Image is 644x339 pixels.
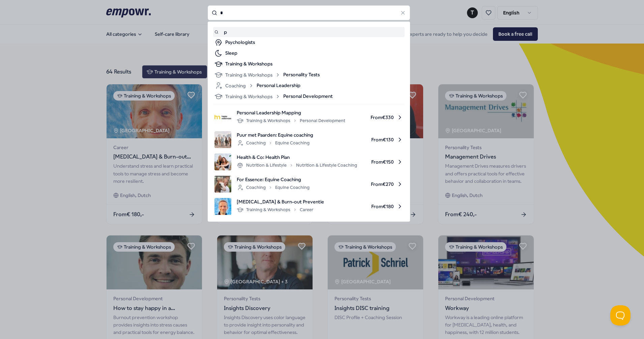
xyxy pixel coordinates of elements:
div: Coaching [214,82,254,90]
div: Training & Workshops Personal Development [237,117,345,125]
div: Nutrition & Lifestyle Nutrition & Lifestyle Coaching [237,161,357,169]
span: Personal Leadership [257,82,300,90]
div: Coaching Equine Coaching [237,183,310,192]
div: Training & Workshops [214,71,281,79]
span: From € 130 [319,131,403,148]
a: product imagePersonal Leadership MappingTraining & WorkshopsPersonal DevelopmentFrom€330 [214,109,403,126]
span: From € 270 [315,176,403,193]
a: Training & WorkshopsPersonality Tests [214,71,403,79]
span: [MEDICAL_DATA] & Burn-out Preventie [237,198,324,205]
span: From € 330 [351,109,403,126]
input: Search for products, categories or subcategories [208,5,410,20]
span: Puur met Paarden: Equine coaching [237,131,313,139]
a: CoachingPersonal Leadership [214,82,403,90]
a: product imagePuur met Paarden: Equine coachingCoachingEquine CoachingFrom€130 [214,131,403,148]
img: product image [214,131,231,148]
img: product image [214,176,231,193]
div: Training & Workshops [225,60,403,68]
img: product image [214,109,231,126]
a: product image[MEDICAL_DATA] & Burn-out PreventieTraining & WorkshopsCareerFrom€180 [214,198,403,215]
div: Sleep [225,49,403,57]
img: product image [214,198,231,215]
span: For Essence: Equine Coaching [237,176,310,183]
span: Health & Co: Health Plan [237,153,357,161]
span: Personality Tests [283,71,320,79]
div: Psychologists [225,38,403,47]
div: Training & Workshops Career [237,206,313,214]
div: Training & Workshops [214,92,281,101]
a: product imageFor Essence: Equine CoachingCoachingEquine CoachingFrom€270 [214,176,403,193]
a: Training & Workshops [214,60,403,68]
a: Training & WorkshopsPersonal Development [214,92,403,101]
span: Personal Leadership Mapping [237,109,345,116]
span: From € 180 [329,198,403,215]
div: Coaching Equine Coaching [237,139,310,147]
span: Personal Development [283,92,333,101]
a: Psychologists [214,38,403,47]
a: product imageHealth & Co: Health PlanNutrition & LifestyleNutrition & Lifestyle CoachingFrom€150 [214,153,403,170]
a: Sleep [214,49,403,57]
iframe: Help Scout Beacon - Open [610,305,631,326]
a: p [214,28,403,36]
span: From € 150 [362,153,403,170]
img: product image [214,153,231,170]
